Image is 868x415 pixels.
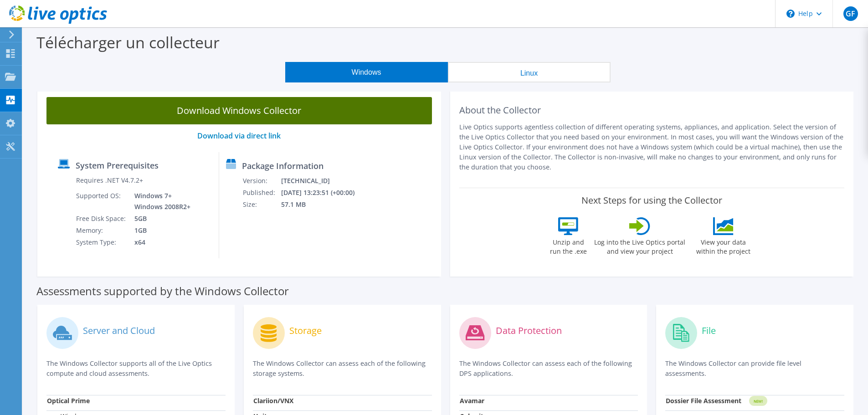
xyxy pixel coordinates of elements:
strong: Avamar [460,396,484,405]
strong: Optical Prime [47,396,90,405]
p: Live Optics supports agentless collection of different operating systems, appliances, and applica... [459,122,845,172]
td: Version: [242,175,281,187]
p: The Windows Collector can provide file level assessments. [665,359,844,379]
label: Requires .NET V4.7.2+ [76,176,143,185]
button: Windows [285,62,448,82]
td: Supported OS: [76,190,128,213]
label: File [702,326,716,335]
label: Télécharger un collecteur [36,32,220,53]
label: Package Information [242,161,324,170]
a: Download via direct link [197,131,281,141]
svg: \n [786,10,795,18]
p: The Windows Collector can assess each of the following DPS applications. [459,359,638,379]
label: View your data within the project [690,235,756,256]
strong: Clariion/VNX [253,396,293,405]
label: Server and Cloud [83,326,155,335]
tspan: NEW! [754,399,763,404]
p: The Windows Collector supports all of the Live Optics compute and cloud assessments. [46,359,226,379]
span: GF [843,6,858,21]
td: [DATE] 13:23:51 (+00:00) [281,187,366,199]
label: Unzip and run the .exe [547,235,589,256]
td: Free Disk Space: [76,213,128,225]
label: Storage [289,326,322,335]
td: Windows 7+ Windows 2008R2+ [128,190,192,213]
label: Next Steps for using the Collector [581,195,722,206]
td: System Type: [76,236,128,248]
td: Size: [242,199,281,210]
h2: About the Collector [459,105,845,116]
label: Assessments supported by the Windows Collector [36,287,289,296]
p: The Windows Collector can assess each of the following storage systems. [253,359,432,379]
td: Memory: [76,225,128,236]
td: 5GB [128,213,192,225]
label: System Prerequisites [76,161,159,170]
td: [TECHNICAL_ID] [281,175,366,187]
a: Download Windows Collector [46,97,432,124]
td: x64 [128,236,192,248]
td: 1GB [128,225,192,236]
button: Linux [448,62,611,82]
label: Log into the Live Optics portal and view your project [594,235,686,256]
label: Data Protection [496,326,562,335]
td: Published: [242,187,281,199]
td: 57.1 MB [281,199,366,210]
strong: Dossier File Assessment [666,396,741,405]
